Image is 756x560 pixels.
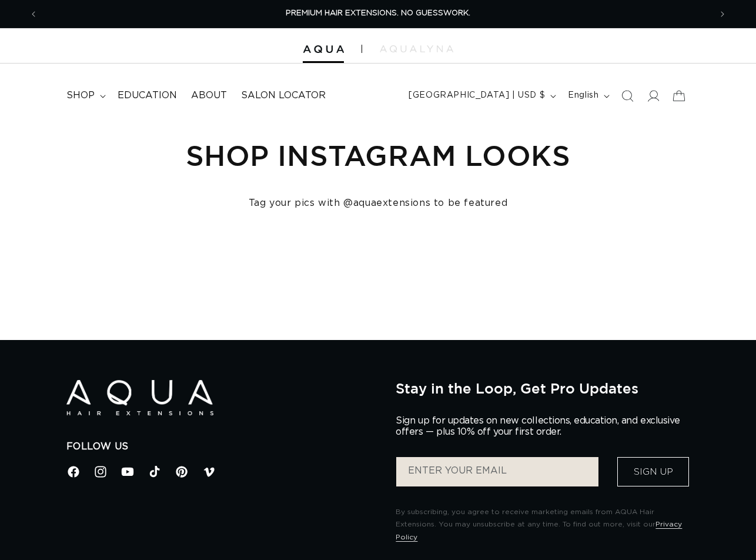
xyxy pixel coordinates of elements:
button: Sign Up [617,457,689,486]
h2: Stay in the Loop, Get Pro Updates [396,380,690,396]
h2: Follow Us [66,441,379,453]
p: Sign up for updates on new collections, education, and exclusive offers — plus 10% off your first... [396,415,690,438]
button: English [561,85,614,107]
img: Aqua Hair Extensions [303,45,344,54]
button: [GEOGRAPHIC_DATA] | USD $ [402,85,561,107]
img: Aqua Hair Extensions [66,380,213,416]
a: About [184,82,234,109]
span: English [568,89,598,102]
p: By subscribing, you agree to receive marketing emails from AQUA Hair Extensions. You may unsubscr... [396,506,690,544]
summary: Search [614,83,640,109]
summary: shop [59,82,111,109]
span: [GEOGRAPHIC_DATA] | USD $ [409,89,545,102]
span: Salon Locator [241,89,326,102]
button: Previous announcement [21,3,46,25]
span: Education [118,89,177,102]
a: Privacy Policy [396,521,682,541]
span: PREMIUM HAIR EXTENSIONS. NO GUESSWORK. [286,9,470,17]
span: About [191,89,227,102]
h1: Shop Instagram Looks [66,137,690,174]
img: aqualyna.com [380,45,453,52]
span: shop [66,89,95,102]
input: ENTER YOUR EMAIL [396,457,598,486]
h4: Tag your pics with @aquaextensions to be featured [66,197,690,209]
a: Salon Locator [234,82,333,109]
a: Education [111,82,184,109]
button: Next announcement [710,3,735,25]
